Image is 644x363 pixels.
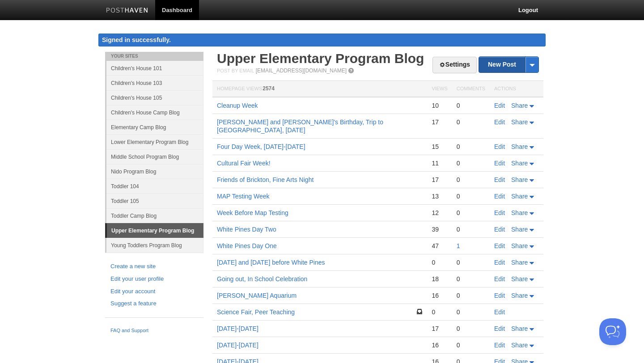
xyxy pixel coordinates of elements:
a: White Pines Day Two [217,226,276,233]
img: Posthaven-bar [106,8,148,14]
iframe: Help Scout Beacon - Open [599,318,626,345]
a: Children's House 103 [106,76,203,90]
th: Actions [490,81,543,97]
span: Share [511,118,528,126]
a: Toddler 105 [106,194,203,208]
span: 2574 [263,85,275,92]
a: Edit [494,102,505,109]
span: Share [511,102,528,109]
div: 13 [432,192,447,200]
a: Edit [494,193,505,200]
a: Edit [494,160,505,167]
a: [PERSON_NAME] and [PERSON_NAME]'s Birthday, Trip to [GEOGRAPHIC_DATA], [DATE] [217,118,383,134]
div: 0 [457,258,485,266]
a: [EMAIL_ADDRESS][DOMAIN_NAME] [256,68,347,74]
div: 0 [457,159,485,167]
div: 0 [457,308,485,316]
a: Science Fair, Peer Teaching [217,308,295,316]
a: Children's House 101 [106,61,203,76]
div: 17 [432,118,447,126]
a: Elementary Camp Blog [106,120,203,135]
a: Upper Elementary Program Blog [107,224,203,238]
a: Nido Program Blog [106,164,203,179]
a: Edit [494,176,505,183]
a: Cultural Fair Week! [217,160,271,167]
a: [PERSON_NAME] Aquarium [217,292,297,299]
a: Edit [494,292,505,299]
div: 17 [432,325,447,333]
span: Share [511,292,528,299]
a: Edit [494,275,505,283]
span: Post by Email [217,68,254,73]
span: Share [511,143,528,150]
a: Middle School Program Blog [106,149,203,164]
a: Edit [494,325,505,332]
div: 0 [457,275,485,283]
th: Comments [452,81,490,97]
span: Share [511,342,528,349]
a: Edit [494,209,505,216]
a: Edit [494,226,505,233]
span: Share [511,193,528,200]
a: Four Day Week, [DATE]-[DATE] [217,143,305,150]
div: 39 [432,225,447,233]
a: [DATE]-[DATE] [217,325,258,332]
span: Share [511,176,528,183]
a: Children's House Camp Blog [106,105,203,120]
div: 0 [457,225,485,233]
div: 0 [457,291,485,300]
a: Create a new site [110,262,198,271]
a: Toddler 104 [106,179,203,194]
a: Suggest a feature [110,299,198,308]
a: Edit your user profile [110,274,198,284]
div: 0 [457,209,485,217]
div: 18 [432,275,447,283]
li: Your Sites [105,52,203,61]
a: Week Before Map Testing [217,209,288,216]
a: Edit [494,143,505,150]
a: Children's House 105 [106,90,203,105]
div: 0 [432,308,447,316]
div: 0 [457,143,485,151]
span: Share [511,259,528,266]
div: 15 [432,143,447,151]
div: 17 [432,176,447,184]
div: 0 [457,341,485,349]
div: 10 [432,101,447,110]
a: Cleanup Week [217,102,258,109]
span: Share [511,275,528,283]
a: MAP Testing Week [217,193,270,200]
a: White Pines Day One [217,242,277,249]
div: 0 [457,192,485,200]
span: Share [511,242,528,249]
a: Edit [494,308,505,316]
a: Edit your account [110,287,198,296]
a: Upper Elementary Program Blog [217,51,424,66]
div: 0 [432,258,447,266]
a: 1 [457,242,460,249]
span: Share [511,209,528,216]
div: 0 [457,325,485,333]
a: Toddler Camp Blog [106,208,203,223]
th: Homepage Views [212,81,427,97]
div: Signed in successfully. [98,34,546,46]
span: Share [511,325,528,332]
a: [DATE]-[DATE] [217,342,258,349]
div: 16 [432,341,447,349]
a: Edit [494,259,505,266]
a: Edit [494,242,505,249]
div: 11 [432,159,447,167]
a: [DATE] and [DATE] before White Pines [217,259,325,266]
div: 0 [457,176,485,184]
a: Lower Elementary Program Blog [106,135,203,149]
a: Settings [432,57,477,73]
th: Views [427,81,452,97]
div: 0 [457,118,485,126]
a: Young Toddlers Program Blog [106,238,203,253]
div: 0 [457,101,485,110]
a: New Post [479,57,538,72]
span: Share [511,160,528,167]
div: 47 [432,242,447,250]
span: Share [511,226,528,233]
div: 12 [432,209,447,217]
